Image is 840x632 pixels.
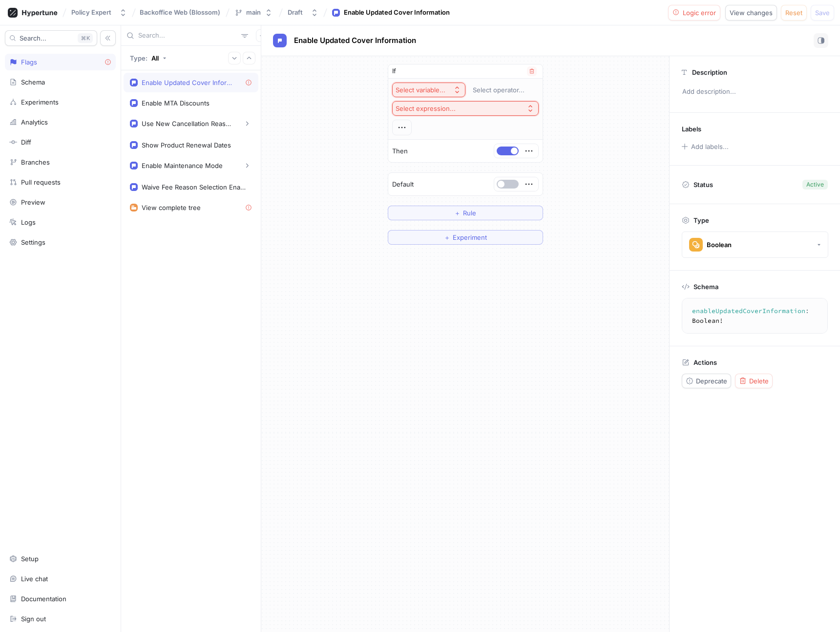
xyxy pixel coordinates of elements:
[67,4,131,21] button: Policy Expert
[781,5,807,21] button: Reset
[21,58,37,66] div: Flags
[691,144,729,150] div: Add labels...
[138,31,237,41] input: Search...
[693,283,718,291] p: Schema
[392,101,539,116] button: Select expression...
[444,234,450,240] span: ＋
[392,147,408,156] p: Then
[678,84,832,100] p: Add description...
[142,162,223,169] div: Enable Maintenance Mode
[142,99,210,107] div: Enable MTA Discounts
[693,358,717,366] p: Actions
[392,83,465,97] button: Select variable...
[692,68,727,76] p: Description
[21,615,46,623] div: Sign out
[388,206,543,220] button: ＋Rule
[682,374,731,388] button: Deprecate
[693,178,713,191] p: Status
[294,37,416,44] span: Enable Updated Cover Information
[468,83,539,97] button: Select operator...
[21,178,61,186] div: Pull requests
[707,241,732,249] div: Boolean
[682,125,701,133] p: Labels
[21,575,48,583] div: Live chat
[454,210,461,216] span: ＋
[749,378,769,384] span: Delete
[126,49,170,66] button: Type: All
[735,374,773,388] button: Delete
[71,8,111,17] div: Policy Expert
[396,105,456,113] div: Select expression...
[142,183,248,191] div: Waive Fee Reason Selection Enabled
[473,86,525,94] div: Select operator...
[725,5,777,21] button: View changes
[453,234,487,240] span: Experiment
[392,66,396,76] p: If
[785,10,802,16] span: Reset
[142,204,201,211] div: View complete tree
[142,120,234,127] div: Use New Cancellation Reasons
[130,54,147,62] p: Type:
[288,8,303,17] div: Draft
[228,52,241,64] button: Expand all
[344,8,450,18] div: Enable Updated Cover Information
[21,158,50,166] div: Branches
[21,555,39,563] div: Setup
[388,230,543,245] button: ＋Experiment
[78,33,93,43] div: K
[246,8,261,17] div: main
[392,180,414,190] p: Default
[815,10,830,16] span: Save
[21,118,48,126] div: Analytics
[21,218,36,226] div: Logs
[21,98,59,106] div: Experiments
[5,30,97,46] button: Search...K
[21,138,31,146] div: Diff
[5,590,116,607] a: Documentation
[231,4,276,21] button: main
[693,216,709,224] p: Type
[696,378,727,384] span: Deprecate
[811,5,834,21] button: Save
[806,180,824,189] div: Active
[151,54,159,62] div: All
[668,5,721,21] button: Logic error
[243,52,255,64] button: Collapse all
[396,86,445,94] div: Select variable...
[463,210,476,216] span: Rule
[142,79,237,86] div: Enable Updated Cover Information
[21,78,45,86] div: Schema
[140,9,220,16] span: Backoffice Web (Blossom)
[21,198,45,206] div: Preview
[21,595,66,603] div: Documentation
[142,141,231,149] div: Show Product Renewal Dates
[678,140,731,153] button: Add labels...
[284,4,322,21] button: Draft
[683,10,716,16] span: Logic error
[20,35,46,41] span: Search...
[21,238,45,246] div: Settings
[682,232,828,258] button: Boolean
[730,10,773,16] span: View changes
